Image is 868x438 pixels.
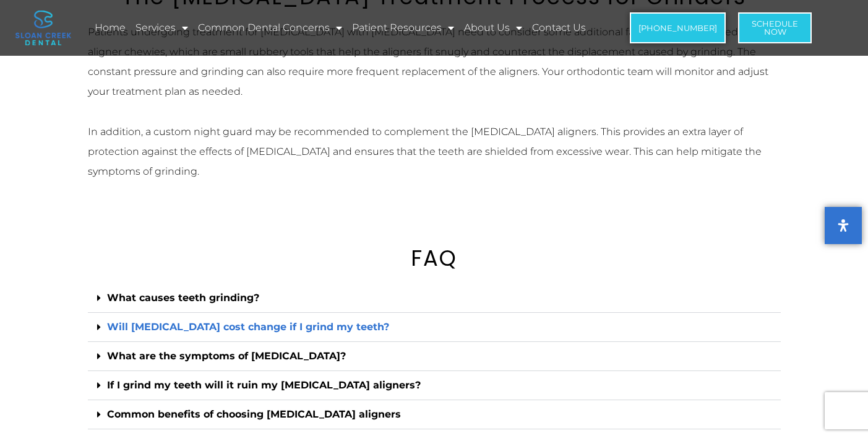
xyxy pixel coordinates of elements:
span: [PHONE_NUMBER] [638,24,717,32]
div: Will [MEDICAL_DATA] cost change if I grind my teeth? [88,313,781,342]
a: What are the symptoms of [MEDICAL_DATA]? [107,350,346,362]
div: What causes teeth grinding? [88,284,781,313]
a: If I grind my teeth will it ruin my [MEDICAL_DATA] aligners? [107,379,421,391]
a: ScheduleNow [738,12,812,43]
button: Open Accessibility Panel [825,207,862,244]
p: Patients undergoing treatment for [MEDICAL_DATA] with [MEDICAL_DATA] need to consider some additi... [88,22,781,102]
a: Patient Resources [350,14,456,42]
p: In addition, a custom night guard may be recommended to complement the [MEDICAL_DATA] aligners. T... [88,122,781,182]
a: What causes teeth grinding? [107,292,259,304]
a: Home [93,14,127,42]
nav: Menu [93,14,595,42]
div: If I grind my teeth will it ruin my [MEDICAL_DATA] aligners? [88,371,781,400]
a: Common benefits of choosing [MEDICAL_DATA] aligners [107,408,401,420]
a: Contact Us [530,14,588,42]
div: Common benefits of choosing [MEDICAL_DATA] aligners [88,400,781,429]
a: Services [134,14,190,42]
div: What are the symptoms of [MEDICAL_DATA]? [88,342,781,371]
img: logo [15,11,71,45]
a: [PHONE_NUMBER] [630,12,726,43]
a: Common Dental Concerns [196,14,344,42]
a: About Us [462,14,524,42]
span: Schedule Now [752,20,798,36]
h2: FAQ [88,245,781,271]
a: Will [MEDICAL_DATA] cost change if I grind my teeth? [107,321,389,333]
